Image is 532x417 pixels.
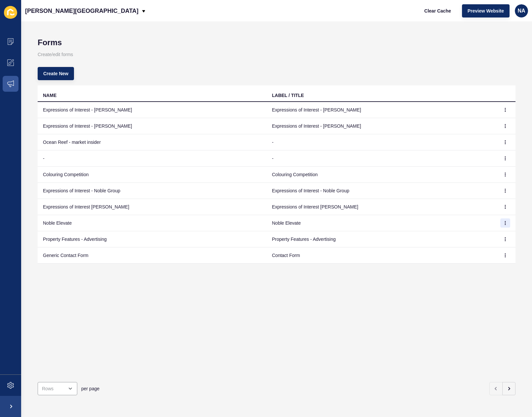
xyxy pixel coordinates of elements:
td: Expressions of Interest - [PERSON_NAME] [267,102,496,118]
span: Clear Cache [424,8,451,14]
td: Expressions of Interest - [PERSON_NAME] [38,118,267,134]
td: Colouring Competition [267,167,496,183]
td: Expressions of Interest - Noble Group [38,183,267,199]
td: Property Features - Advertising [38,231,267,247]
td: - [267,150,496,167]
button: Clear Cache [419,4,457,17]
td: Expressions of Interest - [PERSON_NAME] [267,118,496,134]
td: Generic Contact Form [38,247,267,264]
div: open menu [38,382,77,395]
td: Expressions of Interest [PERSON_NAME] [38,199,267,215]
div: LABEL / TITLE [272,92,304,99]
span: Create New [43,70,68,77]
td: Property Features - Advertising [267,231,496,247]
p: Create/edit forms [38,47,515,62]
span: per page [81,385,99,392]
td: Noble Elevate [38,215,267,231]
td: - [38,150,267,167]
button: Create New [38,67,74,80]
td: Expressions of Interest [PERSON_NAME] [267,199,496,215]
p: [PERSON_NAME][GEOGRAPHIC_DATA] [25,3,138,19]
td: Noble Elevate [267,215,496,231]
td: Ocean Reef - market insider [38,134,267,150]
button: Preview Website [462,4,510,17]
td: Contact Form [267,247,496,264]
td: - [267,134,496,150]
h1: Forms [38,38,515,47]
td: Expressions of Interest - [PERSON_NAME] [38,102,267,118]
div: NAME [43,92,56,99]
span: Preview Website [468,8,504,14]
span: NA [517,8,525,14]
td: Colouring Competition [38,167,267,183]
td: Expressions of Interest - Noble Group [267,183,496,199]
